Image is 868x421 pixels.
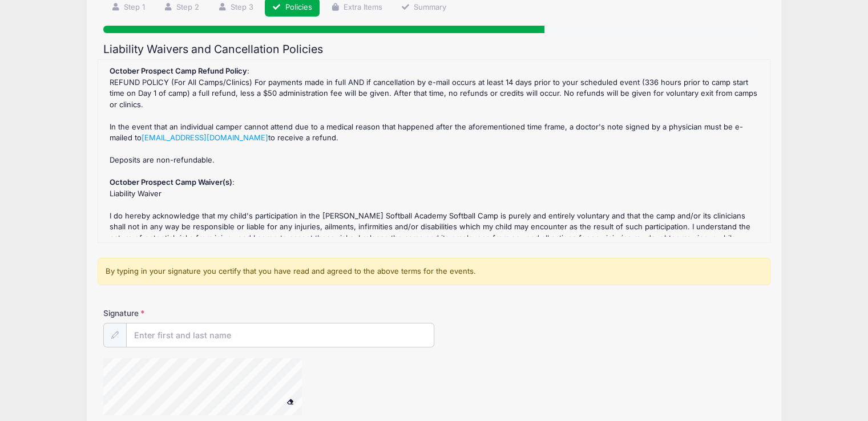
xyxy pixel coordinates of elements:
label: Signature [103,307,269,319]
input: Enter first and last name [126,323,434,347]
div: : REFUND POLICY (For All Camps/Clinics) For payments made in full AND if cancellation by e-mail o... [104,66,764,237]
div: By typing in your signature you certify that you have read and agreed to the above terms for the ... [98,258,770,285]
h2: Liability Waivers and Cancellation Policies [103,43,765,56]
a: [EMAIL_ADDRESS][DOMAIN_NAME] [142,133,268,142]
strong: October Prospect Camp Waiver(s) [110,177,232,187]
strong: October Prospect Camp Refund Policy [110,66,247,75]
